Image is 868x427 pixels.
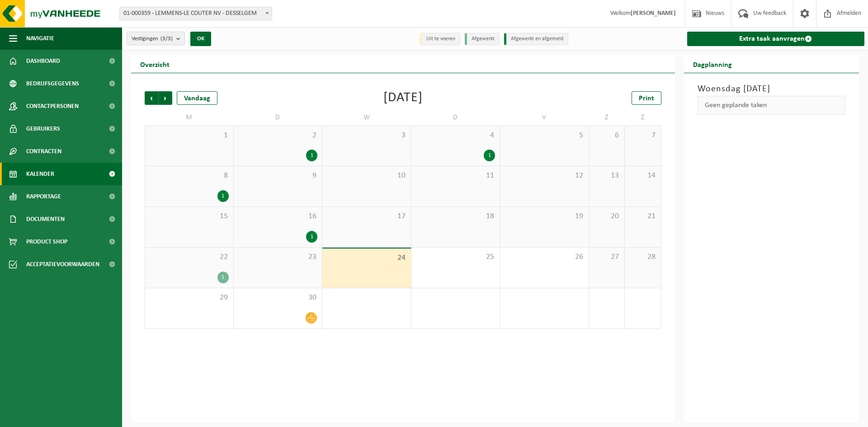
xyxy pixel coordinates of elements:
span: 7 [629,131,656,141]
span: 28 [629,252,656,262]
span: 18 [416,211,495,221]
div: Geen geplande taken [698,96,846,115]
span: 01-000359 - LEMMENS-LE COUTER NV - DESSELGEM [119,7,272,20]
div: 1 [306,150,317,161]
span: 19 [505,211,584,221]
span: 24 [327,253,406,263]
span: Navigatie [26,27,54,50]
span: Rapportage [26,185,61,208]
span: 25 [416,252,495,262]
td: W [322,109,411,126]
div: 1 [217,190,229,202]
li: Afgewerkt en afgemeld [504,33,568,45]
span: 9 [238,171,318,181]
span: 15 [150,211,229,221]
span: 22 [150,252,229,262]
span: 29 [150,293,229,303]
span: 23 [238,252,318,262]
span: Contracten [26,140,61,163]
span: 5 [505,131,584,141]
span: 20 [594,211,620,221]
div: Vandaag [177,91,217,105]
span: Vestigingen [132,32,173,46]
span: 17 [327,211,406,221]
span: 13 [594,171,620,181]
span: Volgende [159,91,172,105]
span: 27 [594,252,620,262]
a: Print [632,91,661,105]
div: 1 [306,231,317,243]
span: 3 [327,131,406,141]
button: Vestigingen(3/3) [127,32,185,45]
h3: Woensdag [DATE] [698,82,846,96]
span: Bedrijfsgegevens [26,72,79,95]
span: 11 [416,171,495,181]
h2: Dagplanning [684,55,741,73]
span: 1 [150,131,229,141]
td: D [234,109,323,126]
span: 10 [327,171,406,181]
span: 21 [629,211,656,221]
span: Print [639,95,654,102]
div: 1 [217,272,229,283]
td: M [145,109,234,126]
span: 8 [150,171,229,181]
span: 14 [629,171,656,181]
span: Kalender [26,163,54,185]
span: 4 [416,131,495,141]
strong: [PERSON_NAME] [631,10,676,17]
span: Contactpersonen [26,95,79,117]
span: 2 [238,131,318,141]
span: 30 [238,293,318,303]
span: 6 [594,131,620,141]
count: (3/3) [160,36,173,42]
span: Gebruikers [26,117,60,140]
td: Z [589,109,625,126]
span: 26 [505,252,584,262]
span: Acceptatievoorwaarden [26,253,99,276]
div: [DATE] [383,91,423,105]
span: 16 [238,211,318,221]
span: 01-000359 - LEMMENS-LE COUTER NV - DESSELGEM [120,7,272,20]
a: Extra taak aanvragen [687,32,865,46]
span: Dashboard [26,50,60,72]
td: Z [625,109,661,126]
td: V [500,109,589,126]
span: 12 [505,171,584,181]
span: Documenten [26,208,65,230]
li: Uit te voeren [420,33,460,45]
button: OK [190,32,211,46]
div: 1 [484,150,495,161]
span: Product Shop [26,230,67,253]
li: Afgewerkt [465,33,500,45]
td: D [411,109,500,126]
span: Vorige [145,91,158,105]
h2: Overzicht [131,55,179,73]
